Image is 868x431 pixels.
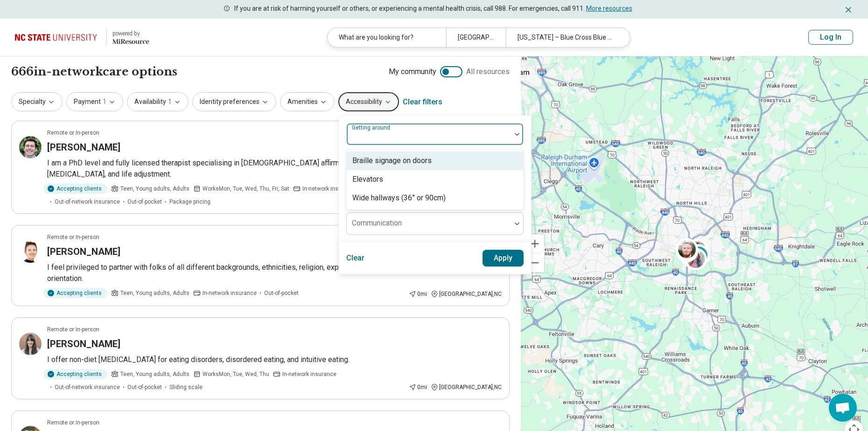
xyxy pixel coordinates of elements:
div: 0 mi [409,383,427,391]
span: Works Mon, Tue, Wed, Thu, Fri, Sat [203,185,289,193]
button: Dismiss [844,4,853,15]
button: Specialty [11,92,63,111]
p: Remote or In-person [47,418,99,427]
p: I am a PhD level and fully licensed therapist specialising in [DEMOGRAPHIC_DATA] affirmative ther... [47,157,502,180]
h1: 666 in-network care options [11,64,177,80]
div: [GEOGRAPHIC_DATA] , NC [431,383,502,391]
div: Accepting clients [43,288,107,298]
div: Clear filters [403,91,442,113]
h3: [PERSON_NAME] [47,337,120,350]
h3: [PERSON_NAME] [47,141,120,154]
a: More resources [586,5,632,12]
div: Elevators [352,174,383,185]
label: Getting around [352,124,392,131]
button: Zoom in [525,234,544,253]
h3: [PERSON_NAME] [47,245,120,258]
span: Package pricing [169,198,210,206]
span: Out-of-pocket [264,289,299,297]
span: Out-of-network insurance [55,198,120,206]
div: [GEOGRAPHIC_DATA] , NC [431,290,502,298]
span: Teen, Young adults, Adults [120,370,189,378]
span: 1 [168,97,172,107]
div: Accepting clients [43,184,107,194]
p: I feel privileged to partner with folks of all different backgrounds, ethnicities, religion, expr... [47,262,502,284]
button: Log In [808,30,853,45]
label: Communication [352,219,402,227]
span: Sliding scale [169,383,203,391]
span: All resources [466,66,510,77]
div: [GEOGRAPHIC_DATA], [GEOGRAPHIC_DATA] [446,28,505,47]
p: Remote or In-person [47,325,99,334]
div: Accepting clients [43,369,107,379]
button: Availability1 [127,92,189,111]
span: 1 [103,97,106,107]
button: Payment1 [66,92,123,111]
button: Amenities [280,92,335,111]
span: Teen, Young adults, Adults [120,289,189,297]
div: [US_STATE] – Blue Cross Blue Shield [506,28,624,47]
div: What are you looking for? [328,28,446,47]
span: Out-of-pocket [127,198,162,206]
p: I offer non-diet [MEDICAL_DATA] for eating disorders, disordered eating, and intuitive eating. [47,354,502,365]
span: Works Mon, Tue, Wed, Thu [203,370,269,378]
a: North Carolina State University powered by [15,26,149,48]
span: Out-of-pocket [127,383,162,391]
div: Open chat [829,394,857,422]
p: Remote or In-person [47,233,99,241]
span: In-network insurance [203,289,257,297]
p: Remote or In-person [47,129,99,137]
span: In-network insurance [282,370,336,378]
div: Braille signage on doors [352,155,432,166]
button: Identity preferences [192,92,276,111]
button: Clear [346,250,365,267]
button: Zoom out [525,253,544,272]
span: In-network insurance [302,185,357,193]
button: Apply [483,250,524,267]
div: powered by [112,29,149,38]
p: If you are at risk of harming yourself or others, or experiencing a mental health crisis, call 98... [234,4,632,14]
div: 0 mi [409,290,427,298]
img: North Carolina State University [15,26,101,48]
span: My community [389,66,436,77]
button: Accessibility [338,92,399,111]
span: Out-of-network insurance [55,383,120,391]
div: Wide hallways (36” or 90cm) [352,192,446,204]
span: Teen, Young adults, Adults [120,185,189,193]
